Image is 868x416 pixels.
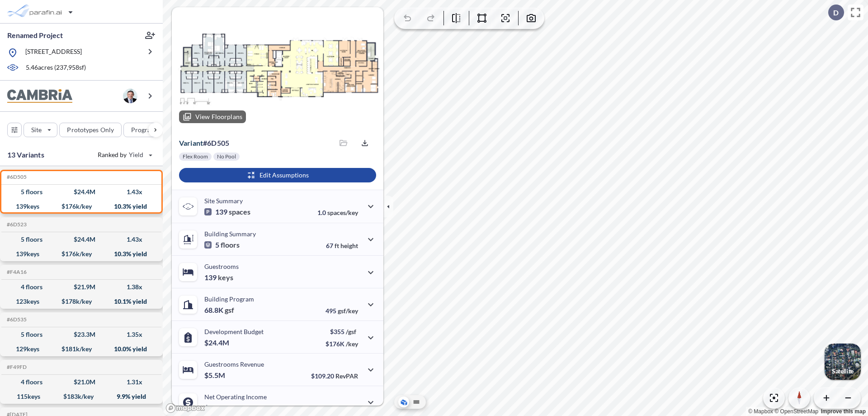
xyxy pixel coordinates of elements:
[5,221,27,228] h5: Click to copy the code
[398,397,409,407] button: Aerial View
[217,153,236,160] p: No Pool
[129,150,144,159] span: Yield
[7,149,44,160] p: 13 Variants
[411,397,422,407] button: Site Plan
[204,403,226,412] p: $2.5M
[340,242,358,249] span: height
[204,371,226,380] p: $5.5M
[179,168,376,182] button: Edit Assumptions
[327,209,358,216] span: spaces/key
[821,408,866,415] a: Improve this map
[833,9,839,17] p: D
[204,295,254,303] p: Building Program
[346,328,356,335] span: /gsf
[825,344,861,380] button: Switcher ImageSatellite
[229,207,250,216] span: spaces
[218,273,233,282] span: keys
[204,197,243,205] p: Site Summary
[326,242,358,249] p: 67
[204,230,256,238] p: Building Summary
[325,340,358,348] p: $176K
[90,148,158,162] button: Ranked by Yield
[774,408,818,415] a: OpenStreetMap
[24,123,57,137] button: Site
[204,263,239,270] p: Guestrooms
[59,123,122,137] button: Prototypes Only
[31,125,42,134] p: Site
[204,207,250,216] p: 139
[7,30,63,40] p: Renamed Project
[204,360,264,368] p: Guestrooms Revenue
[123,123,172,137] button: Program
[5,174,27,180] h5: Click to copy the code
[7,89,72,103] img: BrandImage
[346,340,358,348] span: /key
[25,47,82,58] p: [STREET_ADDRESS]
[204,393,267,401] p: Net Operating Income
[26,63,86,73] p: 5.46 acres ( 237,958 sf)
[325,328,358,335] p: $355
[225,306,234,315] span: gsf
[183,153,208,160] p: Flex Room
[832,368,854,375] p: Satellite
[67,125,114,134] p: Prototypes Only
[259,171,309,180] p: Edit Assumptions
[204,240,240,249] p: 5
[325,307,358,315] p: 495
[320,405,358,412] p: 45.0%
[335,372,358,380] span: RevPAR
[165,403,205,413] a: Mapbox homepage
[195,113,242,120] p: View Floorplans
[123,89,137,103] img: user logo
[335,242,339,249] span: ft
[179,139,229,148] p: # 6d505
[5,316,27,323] h5: Click to copy the code
[825,344,861,380] img: Switcher Image
[221,240,240,249] span: floors
[338,405,358,412] span: margin
[748,408,773,415] a: Mapbox
[204,338,231,347] p: $24.4M
[179,139,203,147] span: Variant
[204,328,264,335] p: Development Budget
[204,306,234,315] p: 68.8K
[311,372,358,380] p: $109.20
[338,307,358,315] span: gsf/key
[131,125,156,134] p: Program
[5,364,27,370] h5: Click to copy the code
[204,273,233,282] p: 139
[317,209,358,216] p: 1.0
[5,269,27,275] h5: Click to copy the code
